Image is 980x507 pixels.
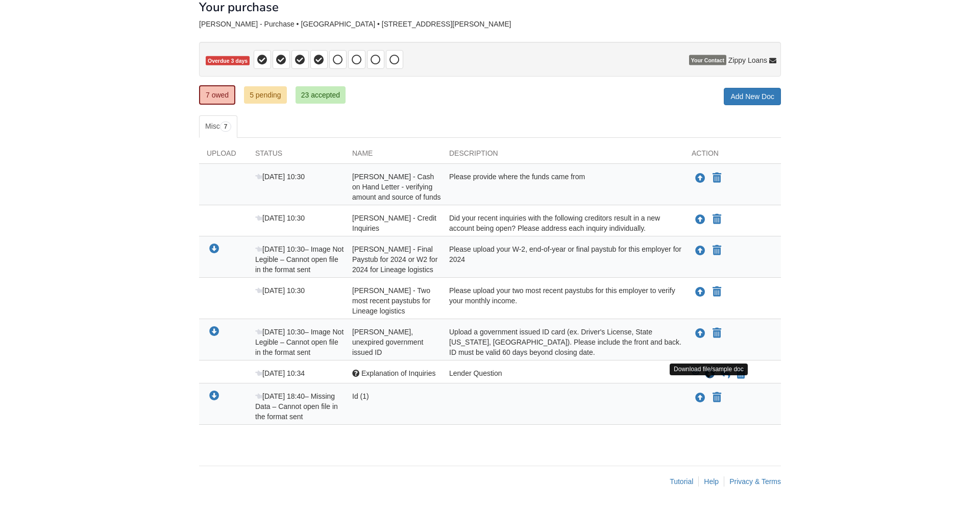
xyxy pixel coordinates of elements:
button: Declare Alexander Vazquez - Credit Inquiries not applicable [712,213,722,226]
h1: Your purchase [199,1,279,14]
span: [DATE] 10:30 [255,245,305,253]
span: Your Contact [689,55,726,65]
button: Upload Id (1) [694,391,706,404]
a: 23 accepted [296,86,346,104]
span: [PERSON_NAME] - Credit Inquiries [352,214,436,232]
span: [DATE] 18:40 [255,392,305,400]
a: Download Alexander Vazquez - Final Paystub for 2024 or W2 for 2024 for Lineage logistics [209,245,219,253]
div: Did your recent inquiries with the following creditors result in a new account being open? Please... [442,213,684,233]
a: Download Id (1) [209,392,219,400]
span: [PERSON_NAME] - Two most recent paystubs for Lineage logistics [352,286,430,315]
div: Status [248,148,345,163]
a: 5 pending [244,86,287,104]
span: Zippy Loans [728,55,767,65]
div: Name [345,148,442,163]
div: Upload a government issued ID card (ex. Driver's License, State [US_STATE], [GEOGRAPHIC_DATA]). P... [442,327,684,357]
button: Declare Alexander Vazquez - Two most recent paystubs for Lineage logistics not applicable [712,286,722,298]
span: [PERSON_NAME], unexpired government issued ID [352,328,423,356]
button: Declare Alexander Vazquez - Cash on Hand Letter - verifying amount and source of funds not applic... [712,172,722,184]
button: Upload Alexander Vazquez - Two most recent paystubs for Lineage logistics [694,285,706,299]
span: [PERSON_NAME] - Final Paystub for 2024 or W2 for 2024 for Lineage logistics [352,245,437,274]
div: Please upload your two most recent paystubs for this employer to verify your monthly income. [442,285,684,316]
button: Declare Id (1) not applicable [712,392,722,404]
div: – Image Not Legible – Cannot open file in the format sent [248,244,345,275]
button: Declare Alexander Vazquez - Valid, unexpired government issued ID not applicable [712,327,722,340]
a: 7 owed [199,85,235,105]
button: Declare Alexander Vazquez - Final Paystub for 2024 or W2 for 2024 for Lineage logistics not appli... [712,245,722,257]
a: Tutorial [670,477,693,486]
div: Lender Question [442,368,684,380]
div: Description [442,148,684,163]
div: – Missing Data – Cannot open file in the format sent [248,391,345,422]
div: Please provide where the funds came from [442,172,684,202]
span: Explanation of Inquiries [361,369,436,377]
div: [PERSON_NAME] - Purchase • [GEOGRAPHIC_DATA] • [STREET_ADDRESS][PERSON_NAME] [199,20,781,29]
div: Upload [199,148,248,163]
span: Overdue 3 days [206,56,250,66]
span: [DATE] 10:34 [255,369,305,377]
span: [DATE] 10:30 [255,328,305,336]
div: Please upload your W-2, end-of-year or final paystub for this employer for 2024 [442,244,684,275]
span: [DATE] 10:30 [255,214,305,222]
a: Add New Doc [724,88,781,105]
button: Upload Alexander Vazquez - Cash on Hand Letter - verifying amount and source of funds [694,172,706,185]
span: [DATE] 10:30 [255,173,305,181]
span: [PERSON_NAME] - Cash on Hand Letter - verifying amount and source of funds [352,173,441,201]
a: Help [704,477,719,486]
a: Download Explanation of Inquiries [705,370,715,378]
button: Upload Alexander Vazquez - Final Paystub for 2024 or W2 for 2024 for Lineage logistics [694,244,706,257]
a: Misc [199,115,237,138]
div: Download file/sample doc [670,364,748,375]
div: – Image Not Legible – Cannot open file in the format sent [248,327,345,357]
span: 7 [220,122,232,132]
div: Action [684,148,781,163]
span: Id (1) [352,392,369,400]
span: [DATE] 10:30 [255,286,305,295]
button: Upload Alexander Vazquez - Valid, unexpired government issued ID [694,327,706,340]
a: Privacy & Terms [729,477,781,486]
a: Download Alexander Vazquez - Valid, unexpired government issued ID [209,328,219,336]
button: Upload Alexander Vazquez - Credit Inquiries [694,213,706,226]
